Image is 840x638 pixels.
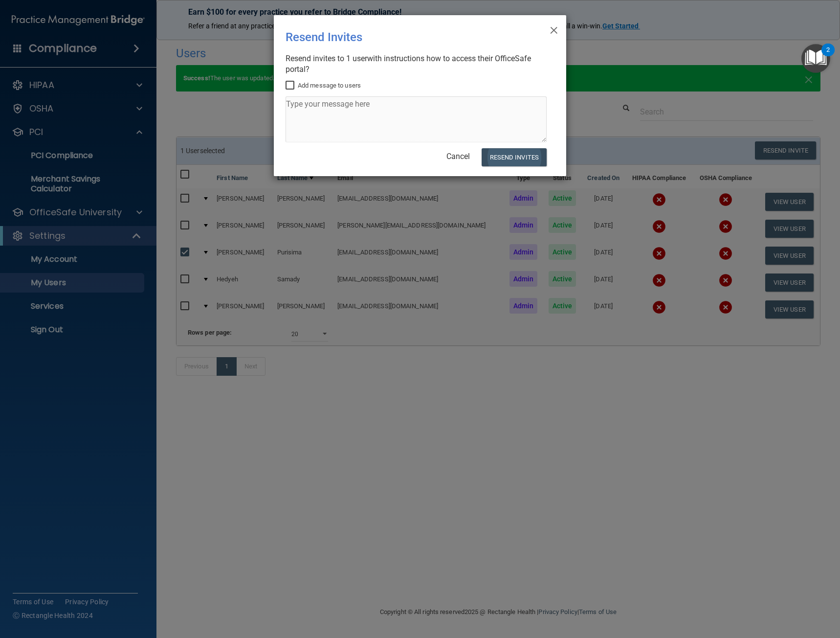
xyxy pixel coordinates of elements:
button: Resend Invites [482,148,547,166]
div: 2 [826,50,830,63]
span: × [550,19,558,39]
div: Resend invites to 1 user with instructions how to access their OfficeSafe portal? [286,53,547,75]
input: Add message to users [286,82,297,90]
label: Add message to users [286,80,361,91]
button: Open Resource Center, 2 new notifications [801,44,830,73]
a: Cancel [446,152,470,161]
div: Resend Invites [286,23,514,51]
